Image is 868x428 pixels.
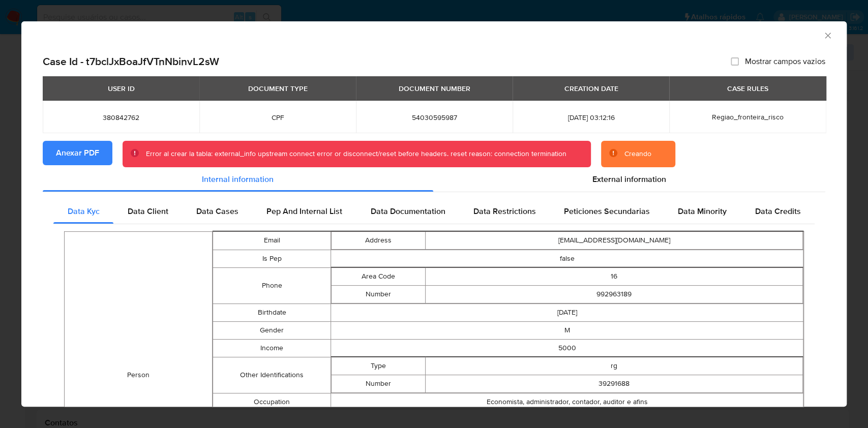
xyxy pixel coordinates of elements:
div: DOCUMENT TYPE [242,80,314,97]
span: Internal information [202,173,274,185]
span: Data Kyc [68,205,100,217]
h2: Case Id - t7bclJxBoaJfVTnNbinvL2sW [43,55,219,68]
td: rg [426,357,803,375]
div: CREATION DATE [558,80,624,97]
td: false [331,250,803,267]
span: 54030595987 [368,113,500,122]
span: CPF [212,113,344,122]
td: Number [332,375,426,392]
span: Data Client [128,205,168,217]
td: 16 [426,267,803,285]
span: 380842762 [55,113,187,122]
td: Type [332,357,426,375]
span: Data Minority [678,205,727,217]
td: Phone [213,267,331,303]
span: Anexar PDF [56,142,99,164]
span: Pep And Internal List [266,205,342,217]
span: Peticiones Secundarias [564,205,650,217]
td: Is Pep [213,250,331,267]
span: Data Documentation [370,205,445,217]
td: Number [332,285,426,303]
td: Address [332,231,426,249]
span: Data Restrictions [473,205,536,217]
td: 992963189 [426,285,803,303]
div: Detailed info [43,167,825,192]
button: Anexar PDF [43,141,112,165]
span: [DATE] 03:12:16 [525,113,657,122]
span: Regiao_fronteira_risco [712,112,784,122]
div: Creando [624,149,651,159]
div: USER ID [102,80,141,97]
span: Mostrar campos vazios [745,56,825,67]
td: [DATE] [331,303,803,321]
td: Other Identifications [213,357,331,393]
span: Data Cases [196,205,238,217]
td: Birthdate [213,303,331,321]
div: Detailed internal info [53,199,815,224]
td: Occupation [213,393,331,411]
button: Fechar a janela [823,30,832,40]
td: Economista, administrador, contador, auditor e afins [331,393,803,411]
span: Data Credits [755,205,800,217]
td: Gender [213,321,331,339]
div: CASE RULES [721,80,774,97]
td: M [331,321,803,339]
div: DOCUMENT NUMBER [393,80,476,97]
span: External information [592,173,666,185]
td: Area Code [332,267,426,285]
div: closure-recommendation-modal [21,21,847,407]
td: 39291688 [426,375,803,392]
td: [EMAIL_ADDRESS][DOMAIN_NAME] [426,231,803,249]
td: 5000 [331,339,803,357]
input: Mostrar campos vazios [731,57,739,66]
td: Income [213,339,331,357]
div: Error al crear la tabla: external_info upstream connect error or disconnect/reset before headers.... [146,149,566,159]
td: Email [213,231,331,250]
